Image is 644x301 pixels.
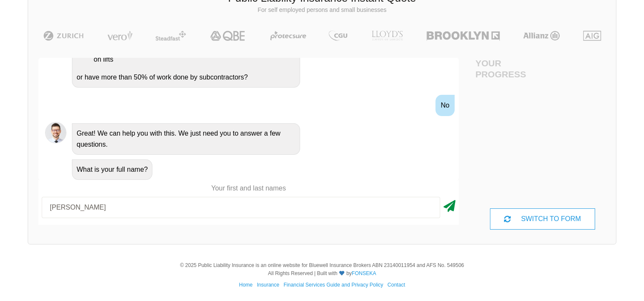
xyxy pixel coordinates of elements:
[205,31,251,41] img: QBE | Public Liability Insurance
[38,184,459,193] p: Your first and last names
[34,6,610,14] p: For self employed persons and small businesses
[387,282,405,288] a: Contact
[435,95,454,116] div: No
[257,282,279,288] a: Insurance
[580,31,605,41] img: AIG | Public Liability Insurance
[267,31,310,41] img: Protecsure | Public Liability Insurance
[283,282,383,288] a: Financial Services Guide and Privacy Policy
[352,270,376,276] a: FONSEKA
[72,159,152,180] div: What is your full name?
[490,208,595,230] div: SWITCH TO FORM
[519,31,564,41] img: Allianz | Public Liability Insurance
[423,31,503,41] img: Brooklyn | Public Liability Insurance
[475,58,543,79] h4: Your Progress
[367,31,408,41] img: LLOYD's | Public Liability Insurance
[45,122,66,143] img: Chatbot | PLI
[42,197,440,218] input: Your first and last names
[40,31,88,41] img: Zurich | Public Liability Insurance
[239,282,252,288] a: Home
[325,31,351,41] img: CGU | Public Liability Insurance
[72,123,300,155] div: Great! We can help you with this. We just need you to answer a few questions.
[152,31,189,41] img: Steadfast | Public Liability Insurance
[103,31,136,41] img: Vero | Public Liability Insurance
